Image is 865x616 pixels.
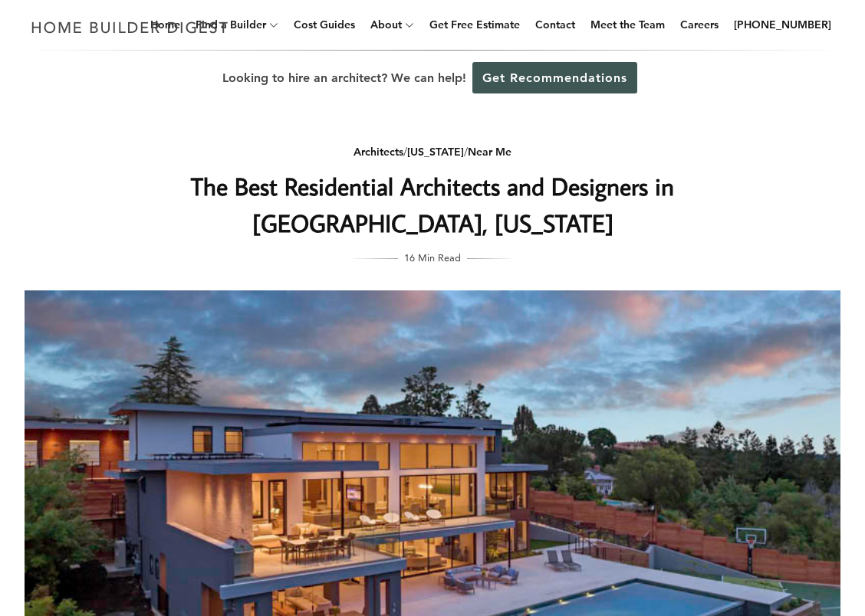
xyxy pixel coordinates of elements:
[407,145,464,159] a: [US_STATE]
[354,145,403,159] a: Architects
[127,168,738,241] h1: The Best Residential Architects and Designers in [GEOGRAPHIC_DATA], [US_STATE]
[127,143,738,162] div: / /
[472,62,637,93] a: Get Recommendations
[25,12,235,42] img: Home Builder Digest
[571,506,847,598] iframe: Drift Widget Chat Controller
[404,249,461,266] span: 16 Min Read
[468,145,511,159] a: Near Me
